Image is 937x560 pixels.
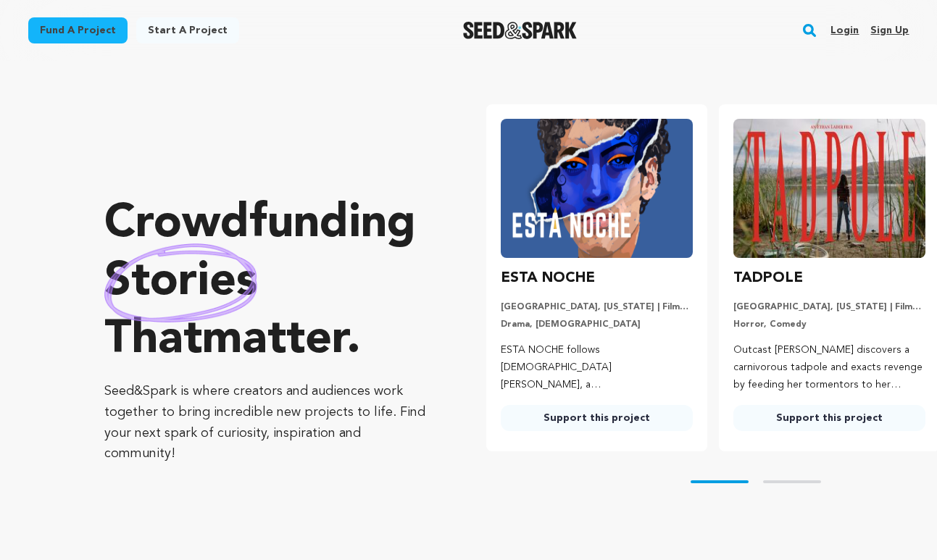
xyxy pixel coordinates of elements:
a: Fund a project [28,17,128,43]
p: [GEOGRAPHIC_DATA], [US_STATE] | Film Short [501,301,693,313]
p: Crowdfunding that . [104,196,428,369]
a: Sign up [870,19,909,42]
p: [GEOGRAPHIC_DATA], [US_STATE] | Film Short [733,301,925,313]
p: Seed&Spark is where creators and audiences work together to bring incredible new projects to life... [104,381,428,464]
h3: ESTA NOCHE [501,267,595,290]
h3: TADPOLE [733,267,803,290]
a: Seed&Spark Homepage [463,22,577,39]
p: Horror, Comedy [733,319,925,330]
span: matter [202,317,346,364]
img: ESTA NOCHE image [501,119,693,258]
p: ESTA NOCHE follows [DEMOGRAPHIC_DATA] [PERSON_NAME], a [DEMOGRAPHIC_DATA], homeless runaway, conf... [501,342,693,393]
img: Seed&Spark Logo Dark Mode [463,22,577,39]
a: Support this project [733,405,925,431]
a: Support this project [501,405,693,431]
img: hand sketched image [104,243,257,322]
img: TADPOLE image [733,119,925,258]
a: Login [830,19,859,42]
p: Drama, [DEMOGRAPHIC_DATA] [501,319,693,330]
a: Start a project [136,17,239,43]
p: Outcast [PERSON_NAME] discovers a carnivorous tadpole and exacts revenge by feeding her tormentor... [733,342,925,393]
